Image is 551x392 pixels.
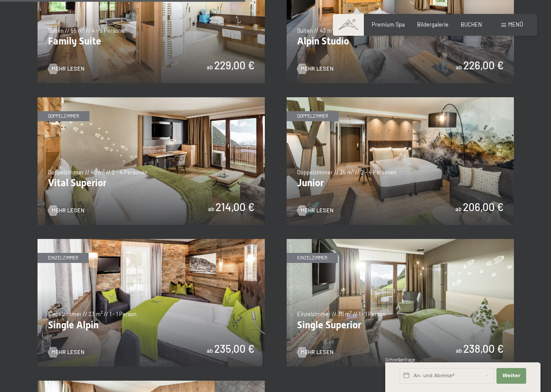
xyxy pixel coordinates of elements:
[502,372,520,379] span: Weiter
[301,65,334,73] span: Mehr Lesen
[287,239,514,243] a: Single Superior
[51,207,85,215] span: Mehr Lesen
[301,207,334,215] span: Mehr Lesen
[38,97,265,102] a: Vital Superior
[51,348,85,356] span: Mehr Lesen
[417,21,448,28] a: Bildergalerie
[297,207,334,215] a: Mehr Lesen
[287,97,514,225] img: Junior
[48,348,85,356] a: Mehr Lesen
[48,65,85,73] a: Mehr Lesen
[508,21,523,28] span: Menü
[287,239,514,367] img: Single Superior
[51,65,85,73] span: Mehr Lesen
[372,21,405,28] a: Premium Spa
[38,97,265,225] img: Vital Superior
[38,239,265,367] img: Single Alpin
[301,348,334,356] span: Mehr Lesen
[38,239,265,243] a: Single Alpin
[496,368,526,384] button: Weiter
[297,348,334,356] a: Mehr Lesen
[48,207,85,215] a: Mehr Lesen
[297,65,334,73] a: Mehr Lesen
[385,357,415,362] span: Schnellanfrage
[287,97,514,102] a: Junior
[38,381,265,385] a: Single Relax
[461,21,482,28] a: BUCHEN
